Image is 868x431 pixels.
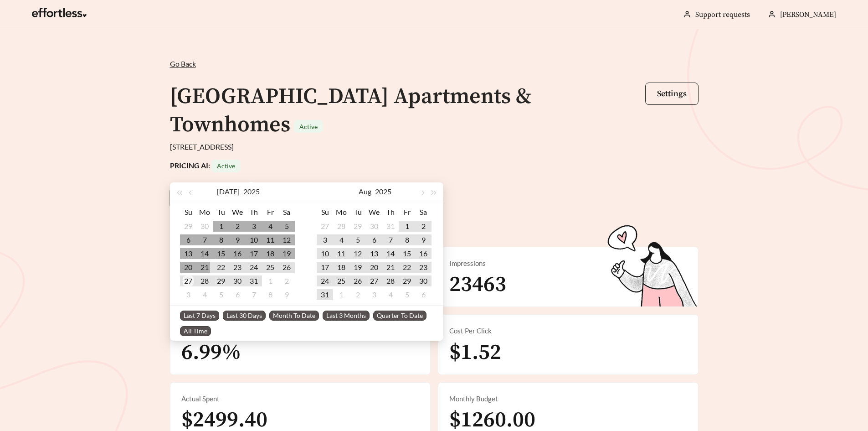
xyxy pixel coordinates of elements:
div: 19 [352,262,363,273]
td: 2025-07-30 [366,219,382,233]
div: 27 [319,221,330,232]
div: 30 [199,221,210,232]
td: 2025-07-31 [382,219,399,233]
div: 5 [281,221,292,232]
td: 2025-07-03 [246,219,262,233]
td: 2025-07-04 [262,219,278,233]
td: 2025-09-03 [366,288,382,301]
td: 2025-07-01 [213,219,229,233]
div: 24 [319,275,330,286]
td: 2025-08-09 [278,288,295,301]
td: 2025-08-26 [349,274,366,288]
div: 2 [352,289,363,300]
div: 5 [401,289,412,300]
td: 2025-08-04 [333,233,349,247]
th: Fr [262,205,278,219]
span: Active [299,123,318,130]
td: 2025-07-30 [229,274,246,288]
div: 10 [319,248,330,259]
td: 2025-08-17 [317,260,333,274]
th: Su [180,205,196,219]
div: 21 [385,262,396,273]
div: 9 [418,234,429,245]
th: Sa [415,205,431,219]
td: 2025-07-13 [180,247,196,260]
div: 17 [319,262,330,273]
td: 2025-07-27 [180,274,196,288]
button: [DATE] [217,182,240,201]
td: 2025-08-03 [180,288,196,301]
td: 2025-08-01 [262,274,278,288]
td: 2025-08-10 [317,247,333,260]
div: 18 [265,248,276,259]
th: Mo [196,205,213,219]
div: 14 [385,248,396,259]
td: 2025-07-24 [246,260,262,274]
td: 2025-07-29 [213,274,229,288]
button: 2025 [243,182,260,201]
th: Tu [213,205,229,219]
div: 15 [216,248,226,259]
div: 30 [418,275,429,286]
div: 8 [401,234,412,245]
div: 8 [265,289,276,300]
div: 13 [183,248,194,259]
td: 2025-08-19 [349,260,366,274]
td: 2025-07-15 [213,247,229,260]
td: 2025-07-21 [196,260,213,274]
div: 26 [352,275,363,286]
th: Mo [333,205,349,219]
h1: [GEOGRAPHIC_DATA] Apartments & Townhomes [170,83,532,139]
div: 1 [336,289,347,300]
div: Impressions [449,258,687,269]
div: 31 [319,289,330,300]
td: 2025-08-05 [213,288,229,301]
span: 6.99% [181,339,241,366]
div: 29 [352,221,363,232]
div: 4 [199,289,210,300]
span: [PERSON_NAME] [780,10,836,19]
div: 16 [232,248,243,259]
td: 2025-07-14 [196,247,213,260]
div: 27 [369,275,380,286]
td: 2025-07-19 [278,247,295,260]
td: 2025-07-10 [246,233,262,247]
td: 2025-09-01 [333,288,349,301]
div: 22 [216,262,226,273]
th: Th [246,205,262,219]
div: 25 [336,275,347,286]
div: 20 [369,262,380,273]
div: 6 [369,234,380,245]
td: 2025-07-27 [317,219,333,233]
td: 2025-07-29 [349,219,366,233]
div: 8 [216,234,226,245]
td: 2025-07-22 [213,260,229,274]
div: 27 [183,275,194,286]
span: Last 3 Months [323,311,370,321]
td: 2025-08-16 [415,247,431,260]
div: 29 [183,221,194,232]
td: 2025-07-23 [229,260,246,274]
a: Support requests [695,10,750,19]
div: 28 [199,275,210,286]
div: 11 [265,234,276,245]
td: 2025-09-05 [399,288,415,301]
div: 4 [336,234,347,245]
div: 3 [183,289,194,300]
td: 2025-08-31 [317,288,333,301]
td: 2025-08-11 [333,247,349,260]
div: 17 [248,248,259,259]
th: Su [317,205,333,219]
td: 2025-08-14 [382,247,399,260]
span: $1.52 [449,339,501,366]
strong: PRICING AI: [170,161,241,170]
td: 2025-07-08 [213,233,229,247]
td: 2025-08-13 [366,247,382,260]
div: 2 [281,275,292,286]
td: 2025-07-26 [278,260,295,274]
td: 2025-07-02 [229,219,246,233]
td: 2025-09-02 [349,288,366,301]
th: Tu [349,205,366,219]
div: Actual Spent [181,394,419,404]
div: 3 [319,234,330,245]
